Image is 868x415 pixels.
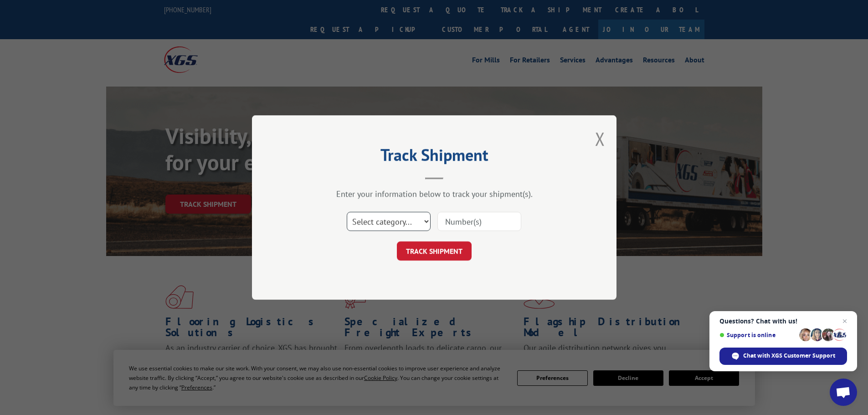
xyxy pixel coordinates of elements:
[743,352,835,360] span: Chat with XGS Customer Support
[719,348,847,365] div: Chat with XGS Customer Support
[830,379,857,406] div: Open chat
[595,127,605,151] button: Close modal
[719,332,796,338] span: Support is online
[298,189,571,199] div: Enter your information below to track your shipment(s).
[437,212,521,231] input: Number(s)
[839,316,850,327] span: Close chat
[719,318,847,325] span: Questions? Chat with us!
[397,241,472,261] button: TRACK SHIPMENT
[298,149,571,166] h2: Track Shipment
